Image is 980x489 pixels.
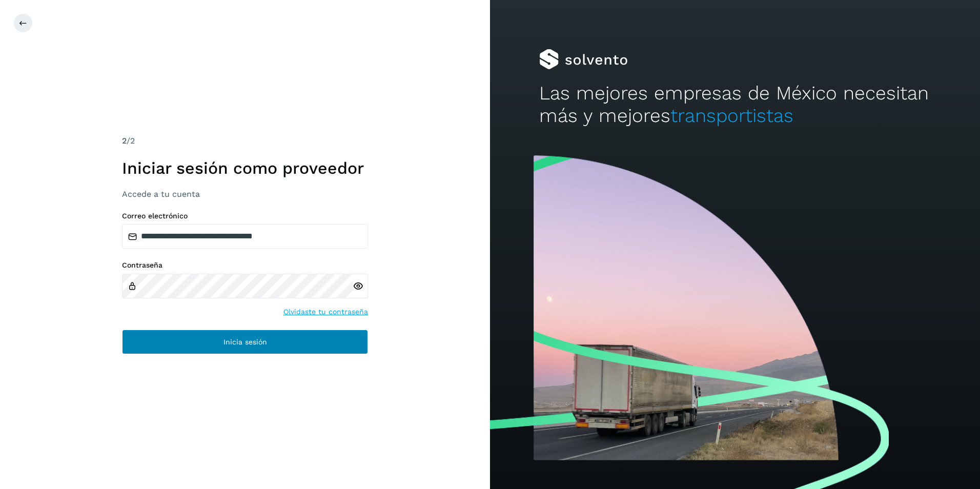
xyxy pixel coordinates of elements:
[122,261,368,270] label: Contraseña
[122,330,368,354] button: Inicia sesión
[283,307,368,317] a: Olvidaste tu contraseña
[670,105,793,127] span: transportistas
[122,136,127,146] span: 2
[122,189,368,199] h3: Accede a tu cuenta
[122,135,368,147] div: /2
[122,212,368,220] label: Correo electrónico
[539,82,931,128] h2: Las mejores empresas de México necesitan más y mejores
[223,338,267,345] span: Inicia sesión
[122,158,368,178] h1: Iniciar sesión como proveedor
